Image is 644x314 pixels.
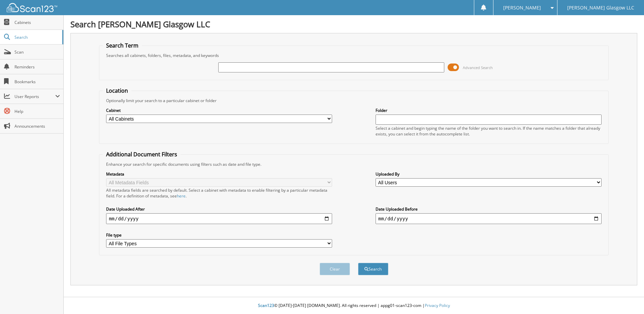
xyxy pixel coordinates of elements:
[14,49,60,55] span: Scan
[106,187,332,199] div: All metadata fields are searched by default. Select a cabinet with metadata to enable filtering b...
[376,213,602,224] input: end
[14,64,60,70] span: Reminders
[14,79,60,85] span: Bookmarks
[177,193,186,199] a: here
[106,206,332,212] label: Date Uploaded After
[103,151,181,158] legend: Additional Document Filters
[376,206,602,212] label: Date Uploaded Before
[64,297,644,314] div: © [DATE]-[DATE] [DOMAIN_NAME]. All rights reserved | appg01-scan123-com |
[258,303,274,308] span: Scan123
[567,6,634,10] span: [PERSON_NAME] Glasgow LLC
[103,98,605,103] div: Optionally limit your search to a particular cabinet or folder
[103,53,605,58] div: Searches all cabinets, folders, files, metadata, and keywords
[320,263,350,275] button: Clear
[106,107,332,113] label: Cabinet
[425,303,450,308] a: Privacy Policy
[463,65,493,70] span: Advanced Search
[103,87,131,94] legend: Location
[106,171,332,177] label: Metadata
[103,42,142,49] legend: Search Term
[14,94,55,99] span: User Reports
[7,3,57,12] img: scan123-logo-white.svg
[70,19,637,30] h1: Search [PERSON_NAME] Glasgow LLC
[106,213,332,224] input: start
[358,263,388,275] button: Search
[14,34,59,40] span: Search
[14,123,60,129] span: Announcements
[376,125,602,137] div: Select a cabinet and begin typing the name of the folder you want to search in. If the name match...
[376,171,602,177] label: Uploaded By
[376,107,602,113] label: Folder
[503,6,541,10] span: [PERSON_NAME]
[14,108,60,114] span: Help
[103,161,605,167] div: Enhance your search for specific documents using filters such as date and file type.
[14,20,60,25] span: Cabinets
[106,232,332,238] label: File type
